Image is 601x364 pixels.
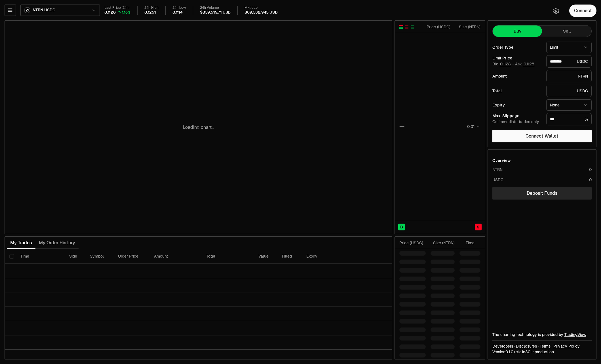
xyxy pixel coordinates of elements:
div: NTRN [546,70,592,82]
button: Connect [569,5,596,17]
th: Value [254,249,277,264]
button: Buy [493,25,542,37]
div: Time [459,240,475,246]
div: 0.1114 [172,10,183,15]
div: 24h Low [172,6,186,10]
img: NTRN Logo [25,8,30,13]
div: 0 [589,167,592,172]
button: Sell [542,25,591,37]
div: — [399,123,404,130]
a: Privacy Policy [553,343,580,349]
th: Total [202,249,254,264]
a: Deposit Funds [492,187,592,200]
button: My Trades [7,237,35,249]
button: My Order History [35,237,79,249]
span: USDC [44,8,55,13]
div: Max. Slippage [492,114,542,118]
div: $69,332,943 USD [244,10,277,15]
div: NTRN [492,167,503,172]
div: $839,519.71 USD [200,10,231,15]
div: Total [492,89,542,93]
div: Last Price (24h) [104,6,130,10]
div: Overview [492,158,511,163]
button: Show Buy and Sell Orders [399,25,403,29]
div: 0 [589,177,592,183]
button: Connect Wallet [492,130,592,142]
p: Loading chart... [183,124,214,131]
div: USDC [546,85,592,97]
div: Size ( NTRN ) [431,240,455,246]
th: Time [16,249,64,264]
div: Expiry [492,103,542,107]
th: Order Price [113,249,149,264]
div: Order Type [492,45,542,49]
span: Bid - [492,62,514,67]
div: Size ( NTRN ) [455,24,480,30]
div: 24h High [144,6,159,10]
button: 0.1128 [499,62,511,66]
button: Show Sell Orders Only [404,25,409,29]
span: e1e1d3091cdd19e8fa4cf41cae901f839dd6ea94 [516,349,530,354]
div: Mkt cap [244,6,277,10]
div: USDC [492,177,503,183]
div: On immediate trades only [492,119,542,125]
a: Terms [540,343,551,349]
span: B [400,224,403,230]
th: Expiry [302,249,349,264]
span: S [477,224,480,230]
div: Price ( USDC ) [425,24,450,30]
button: Show Buy Orders Only [410,25,415,29]
div: Price ( USDC ) [399,240,426,246]
div: Version 0.1.0 + in production [492,349,592,355]
div: 24h Volume [200,6,231,10]
div: The charting technology is provided by [492,332,592,337]
div: 1.10% [122,10,130,15]
a: Developers [492,343,513,349]
a: TradingView [564,332,586,337]
button: 0.01 [465,123,480,130]
button: None [546,99,592,111]
div: USDC [546,55,592,68]
div: 0.1128 [104,10,116,15]
div: Amount [492,74,542,78]
button: 0.1128 [523,62,535,66]
div: Limit Price [492,56,542,60]
button: Limit [546,42,592,53]
div: 0.1251 [144,10,156,15]
th: Filled [277,249,302,264]
th: Amount [149,249,202,264]
th: Side [65,249,85,264]
a: Disclosures [516,343,537,349]
div: % [546,113,592,125]
th: Symbol [85,249,113,264]
span: NTRN [33,8,43,13]
span: Ask [515,62,535,67]
button: Select all [9,254,14,259]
